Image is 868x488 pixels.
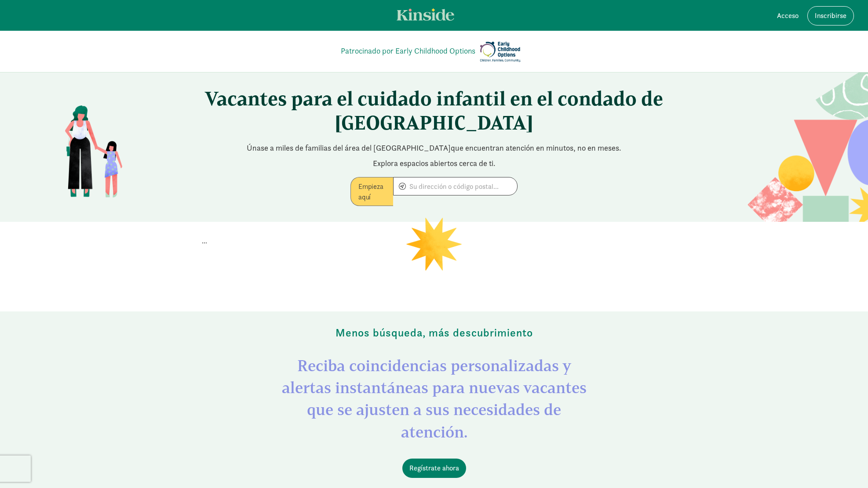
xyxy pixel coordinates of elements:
[282,356,587,441] font: Reciba coincidencias personalizadas y alertas instantáneas para nuevas vacantes que se ajusten a ...
[202,236,207,246] font: ...
[451,143,621,153] font: que encuentran atención en minutos, no en meses.
[397,8,454,21] img: light.svg
[358,182,383,202] font: Empieza aquí
[341,46,475,56] font: Patrocinado por Early Childhood Options
[409,463,459,473] font: Regístrate ahora
[807,6,854,25] a: Inscribirse
[770,6,806,25] a: Acceso
[402,459,466,478] button: Regístrate ahora
[394,177,517,195] input: Su dirección o código postal...
[373,158,496,168] font: Explora espacios abiertos cerca de ti.
[777,11,799,20] font: Acceso
[477,39,524,65] img: Opciones para la primera infancia
[341,45,475,57] a: Patrocinado por Early Childhood Options
[336,325,533,340] font: Menos búsqueda, más descubrimiento
[247,143,451,153] font: Únase a miles de familias del área del [GEOGRAPHIC_DATA]
[815,11,846,20] font: Inscribirse
[205,87,663,134] font: Vacantes para el cuidado infantil en el condado de [GEOGRAPHIC_DATA]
